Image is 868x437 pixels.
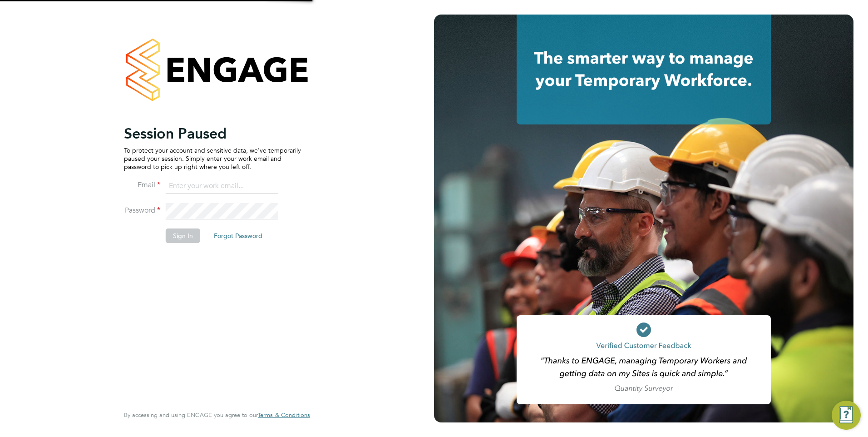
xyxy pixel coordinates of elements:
span: By accessing and using ENGAGE you agree to our [124,411,310,419]
button: Forgot Password [207,228,270,243]
h2: Session Paused [124,124,301,143]
input: Enter your work email... [166,178,278,194]
label: Password [124,206,160,215]
button: Sign In [166,228,200,243]
p: To protect your account and sensitive data, we've temporarily paused your session. Simply enter y... [124,146,301,171]
button: Engage Resource Center [832,401,861,430]
a: Terms & Conditions [258,412,310,419]
label: Email [124,180,160,190]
